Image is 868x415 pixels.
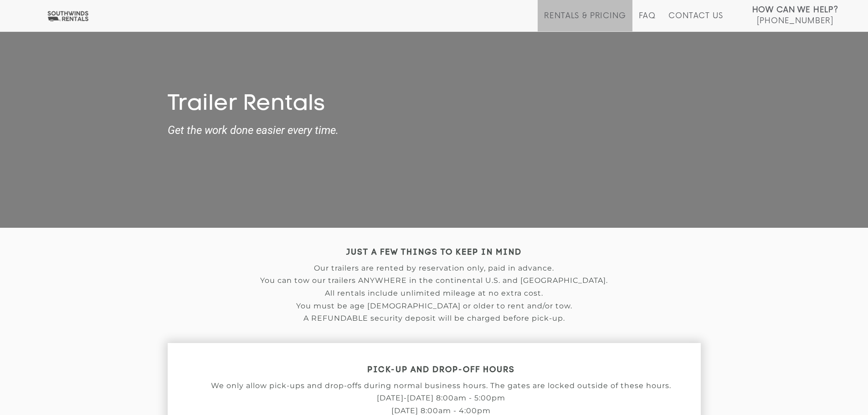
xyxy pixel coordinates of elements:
[168,124,701,136] strong: Get the work done easier every time.
[168,289,701,297] p: All rentals include unlimited mileage at no extra cost.
[757,16,833,26] span: [PHONE_NUMBER]
[168,382,714,390] p: We only allow pick-ups and drop-offs during normal business hours. The gates are locked outside o...
[668,11,723,31] a: Contact Us
[367,366,515,374] strong: PICK-UP AND DROP-OFF HOURS
[168,314,701,323] p: A REFUNDABLE security deposit will be charged before pick-up.
[168,407,714,415] p: [DATE] 8:00am - 4:00pm
[346,249,522,256] strong: JUST A FEW THINGS TO KEEP IN MIND
[168,92,701,118] h1: Trailer Rentals
[168,394,714,402] p: [DATE]-[DATE] 8:00am - 5:00pm
[168,264,701,272] p: Our trailers are rented by reservation only, paid in advance.
[168,302,701,310] p: You must be age [DEMOGRAPHIC_DATA] or older to rent and/or tow.
[639,11,656,31] a: FAQ
[46,10,90,22] img: Southwinds Rentals Logo
[168,277,701,285] p: You can tow our trailers ANYWHERE in the continental U.S. and [GEOGRAPHIC_DATA].
[752,5,838,15] strong: How Can We Help?
[544,11,626,31] a: Rentals & Pricing
[752,5,838,25] a: How Can We Help? [PHONE_NUMBER]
